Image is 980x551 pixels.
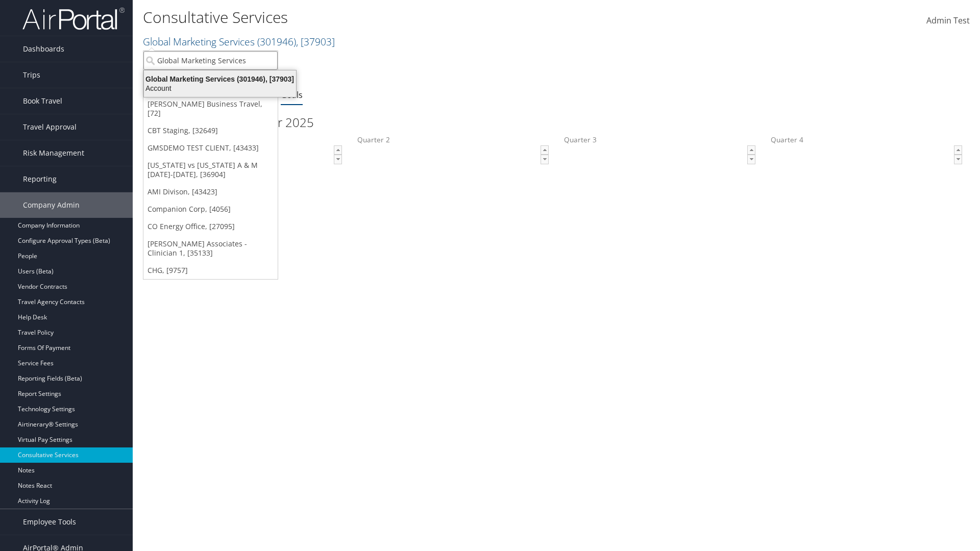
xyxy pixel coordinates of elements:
[771,135,962,172] label: Quarter 4
[23,509,76,535] span: Employee Tools
[747,145,755,155] a: ▲
[143,7,694,28] h1: Consultative Services
[143,51,278,70] input: Search Accounts
[143,139,278,157] a: GMSDEMO TEST CLIENT, [43433]
[23,192,80,218] span: Company Admin
[23,88,62,114] span: Book Travel
[143,95,278,122] a: [PERSON_NAME] Business Travel, [72]
[257,35,296,48] span: ( 301946 )
[541,146,549,154] span: ▲
[748,146,756,154] span: ▲
[926,5,970,37] a: Admin Test
[954,145,962,155] a: ▲
[23,114,77,140] span: Travel Approval
[748,155,756,163] span: ▼
[564,135,755,172] label: Quarter 3
[23,36,64,62] span: Dashboards
[138,74,302,84] div: Global Marketing Services (301946), [37903]
[334,145,342,155] a: ▲
[143,218,278,235] a: CO Energy Office, [27095]
[281,89,303,101] a: Goals
[22,7,125,31] img: airportal-logo.png
[334,155,342,164] a: ▼
[296,35,335,48] span: , [ 37903 ]
[151,114,962,131] h2: Proactive Time Goals for 2025
[954,155,963,163] span: ▼
[143,262,278,279] a: CHG, [9757]
[926,15,970,26] span: Admin Test
[138,84,302,93] div: Account
[23,140,84,166] span: Risk Management
[143,157,278,183] a: [US_STATE] vs [US_STATE] A & M [DATE]-[DATE], [36904]
[747,155,755,164] a: ▼
[334,155,342,163] span: ▼
[143,201,278,218] a: Companion Corp, [4056]
[954,155,962,164] a: ▼
[541,145,549,155] a: ▲
[334,146,342,154] span: ▲
[357,135,549,172] label: Quarter 2
[143,35,335,48] a: Global Marketing Services
[143,235,278,262] a: [PERSON_NAME] Associates - Clinician 1, [35133]
[23,166,57,192] span: Reporting
[954,146,963,154] span: ▲
[143,122,278,139] a: CBT Staging, [32649]
[143,183,278,201] a: AMI Divison, [43423]
[541,155,549,164] a: ▼
[23,62,40,88] span: Trips
[541,155,549,163] span: ▼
